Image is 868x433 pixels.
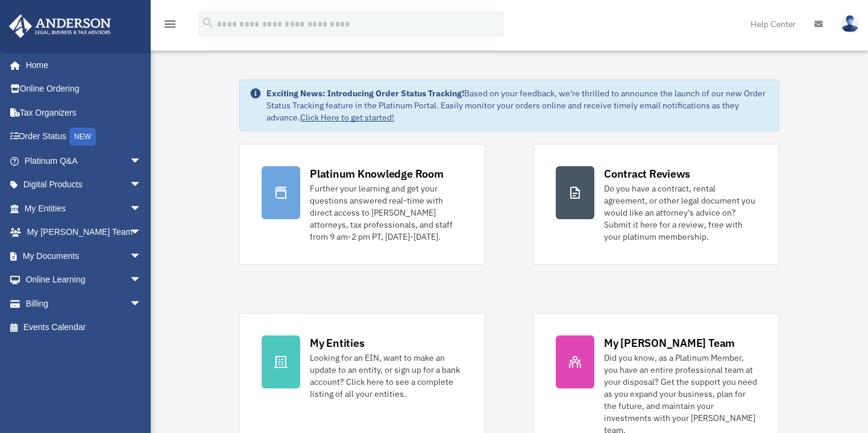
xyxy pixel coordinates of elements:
[8,149,160,173] a: Platinum Q&Aarrow_drop_down
[8,53,154,77] a: Home
[8,101,160,125] a: Tax Organizers
[5,14,115,38] img: Anderson Advisors Platinum Portal
[604,335,735,350] div: My [PERSON_NAME] Team
[130,244,154,269] span: arrow_drop_down
[239,144,485,265] a: Platinum Knowledge Room Further your learning and get your questions answered real-time with dire...
[266,87,769,123] div: Based on your feedback, we're thrilled to announce the launch of our new Order Status Tracking fe...
[8,196,160,220] a: My Entitiesarrow_drop_down
[130,291,154,316] span: arrow_drop_down
[8,77,160,101] a: Online Ordering
[266,88,464,99] strong: Exciting News: Introducing Order Status Tracking!
[604,182,757,243] div: Do you have a contract, rental agreement, or other legal document you would like an attorney's ad...
[8,268,160,292] a: Online Learningarrow_drop_down
[8,316,160,340] a: Events Calendar
[8,173,160,197] a: Digital Productsarrow_drop_down
[533,144,779,265] a: Contract Reviews Do you have a contract, rental agreement, or other legal document you would like...
[69,128,96,146] div: NEW
[8,125,160,149] a: Order StatusNEW
[310,352,463,400] div: Looking for an EIN, want to make an update to an entity, or sign up for a bank account? Click her...
[8,291,160,316] a: Billingarrow_drop_down
[163,17,177,31] i: menu
[163,21,177,31] a: menu
[130,196,154,221] span: arrow_drop_down
[841,15,859,33] img: User Pic
[300,112,394,123] a: Click Here to get started!
[8,244,160,268] a: My Documentsarrow_drop_down
[130,173,154,198] span: arrow_drop_down
[310,166,444,181] div: Platinum Knowledge Room
[8,220,160,245] a: My [PERSON_NAME] Teamarrow_drop_down
[130,268,154,293] span: arrow_drop_down
[310,182,463,243] div: Further your learning and get your questions answered real-time with direct access to [PERSON_NAM...
[310,335,364,350] div: My Entities
[130,220,154,245] span: arrow_drop_down
[201,16,215,30] i: search
[130,149,154,173] span: arrow_drop_down
[604,166,690,181] div: Contract Reviews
